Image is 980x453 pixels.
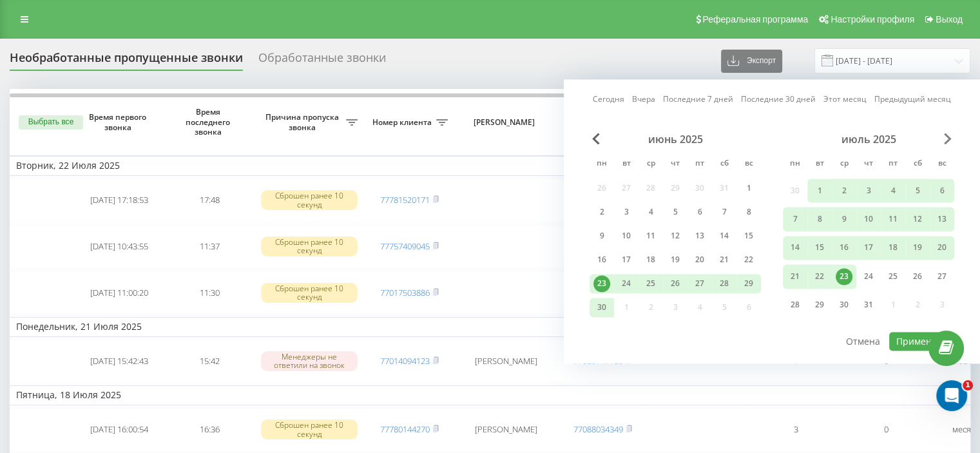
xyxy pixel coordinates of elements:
abbr: понедельник [785,155,805,174]
div: 9 [836,211,852,227]
a: Предыдущий месяц [874,93,951,106]
abbr: воскресенье [739,155,758,174]
a: 77017503886 [380,287,430,298]
div: 10 [618,227,635,244]
div: сб 12 июля 2025 г. [905,207,930,231]
div: 21 [716,251,733,268]
div: пн 23 июня 2025 г. [590,274,614,293]
div: Необработанные пропущенные звонки [10,51,243,71]
div: пн 16 июня 2025 г. [590,250,614,269]
div: чт 3 июля 2025 г. [856,178,881,202]
div: 7 [716,204,733,220]
div: Обработанные звонки [258,51,386,71]
div: 1 [740,180,757,197]
abbr: вторник [617,155,636,174]
abbr: среда [834,155,854,174]
div: 26 [909,268,926,285]
td: [DATE] 10:43:55 [74,225,164,269]
div: 22 [740,251,757,268]
div: Менеджеры не ответили на звонок [261,351,358,371]
div: пн 9 июня 2025 г. [590,226,614,246]
div: пт 6 июня 2025 г. [687,202,712,222]
div: сб 7 июня 2025 г. [712,202,736,222]
div: 8 [811,211,828,227]
abbr: воскресенье [932,155,952,174]
td: [PERSON_NAME] [454,408,557,452]
div: 29 [811,297,828,314]
abbr: суббота [715,155,734,174]
div: чт 26 июня 2025 г. [663,274,687,293]
div: 28 [716,275,733,292]
div: пн 21 июля 2025 г. [783,265,807,289]
div: 23 [593,275,610,292]
button: Экспорт [721,50,782,73]
div: сб 19 июля 2025 г. [905,236,930,260]
div: 20 [934,240,950,256]
div: чт 17 июля 2025 г. [856,236,881,260]
div: июль 2025 [783,133,954,146]
div: 24 [618,275,635,292]
div: пн 2 июня 2025 г. [590,202,614,222]
span: Причина пропуска звонка [261,112,346,132]
abbr: вторник [810,155,829,174]
div: чт 31 июля 2025 г. [856,293,881,317]
div: вс 27 июля 2025 г. [930,265,954,289]
div: 7 [787,211,803,227]
div: 10 [860,211,877,227]
div: 8 [740,204,757,220]
div: чт 10 июля 2025 г. [856,207,881,231]
iframe: Intercom live chat [936,380,967,411]
div: 5 [909,182,926,199]
div: пт 4 июля 2025 г. [881,178,905,202]
div: вс 29 июня 2025 г. [736,274,761,293]
a: Сегодня [593,93,624,106]
div: пн 7 июля 2025 г. [783,207,807,231]
div: 3 [618,204,635,220]
div: чт 24 июля 2025 г. [856,265,881,289]
div: 6 [691,204,708,220]
div: ср 18 июня 2025 г. [639,250,663,269]
div: 25 [885,268,901,285]
div: вт 3 июня 2025 г. [614,202,639,222]
a: Последние 7 дней [663,93,733,106]
a: 77014094123 [380,355,430,367]
span: Время первого звонка [84,112,154,132]
div: 23 [836,268,852,285]
div: Сброшен ранее 10 секунд [261,190,358,209]
abbr: четверг [859,155,878,174]
div: 2 [836,182,852,199]
div: 17 [618,251,635,268]
div: 5 [667,204,684,220]
div: 13 [691,227,708,244]
div: ср 23 июля 2025 г. [832,265,856,289]
span: [PERSON_NAME] [465,117,546,128]
div: ср 2 июля 2025 г. [832,178,856,202]
div: вс 22 июня 2025 г. [736,250,761,269]
div: 11 [642,227,659,244]
abbr: среда [641,155,660,174]
button: Применить [889,332,954,351]
div: ср 11 июня 2025 г. [639,226,663,246]
td: [DATE] 15:42:43 [74,340,164,383]
div: 18 [642,251,659,268]
div: 18 [885,240,901,256]
div: 30 [836,297,852,314]
div: вт 10 июня 2025 г. [614,226,639,246]
div: вт 8 июля 2025 г. [807,207,832,231]
div: пн 28 июля 2025 г. [783,293,807,317]
div: пт 13 июня 2025 г. [687,226,712,246]
div: ср 4 июня 2025 г. [639,202,663,222]
div: сб 5 июля 2025 г. [905,178,930,202]
span: Реферальная программа [702,14,808,24]
td: [DATE] 16:00:54 [74,408,164,452]
span: Настройки профиля [831,14,914,24]
button: Выбрать все [19,115,83,130]
div: чт 19 июня 2025 г. [663,250,687,269]
div: вт 17 июня 2025 г. [614,250,639,269]
div: 1 [811,182,828,199]
span: Номер клиента [370,117,436,128]
abbr: четверг [666,155,685,174]
div: 27 [691,275,708,292]
div: чт 12 июня 2025 г. [663,226,687,246]
div: 20 [691,251,708,268]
